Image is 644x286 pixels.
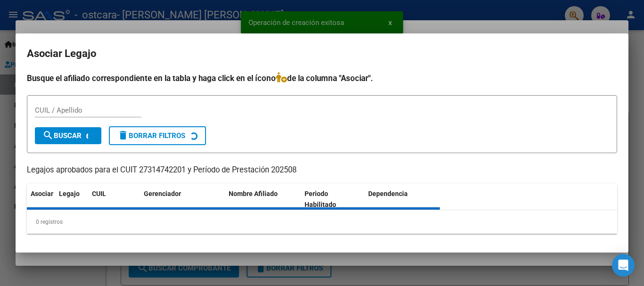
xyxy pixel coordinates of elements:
h4: Busque el afiliado correspondiente en la tabla y haga click en el ícono de la columna "Asociar". [27,72,617,84]
span: Dependencia [368,190,408,197]
div: Open Intercom Messenger [612,254,635,277]
span: Borrar Filtros [117,131,185,140]
button: Buscar [35,127,101,144]
datatable-header-cell: Gerenciador [140,184,225,215]
div: 0 registros [27,210,617,234]
button: Borrar Filtros [109,126,206,145]
p: Legajos aprobados para el CUIT 27314742201 y Período de Prestación 202508 [27,164,617,176]
mat-icon: delete [117,130,129,141]
datatable-header-cell: Legajo [55,184,88,215]
datatable-header-cell: CUIL [88,184,140,215]
datatable-header-cell: Periodo Habilitado [301,184,364,215]
span: Buscar [42,131,82,140]
span: Asociar [31,190,53,197]
span: Legajo [59,190,80,197]
datatable-header-cell: Dependencia [364,184,440,215]
span: CUIL [92,190,106,197]
span: Periodo Habilitado [305,190,336,208]
datatable-header-cell: Asociar [27,184,55,215]
mat-icon: search [42,130,54,141]
span: Gerenciador [144,190,181,197]
span: Nombre Afiliado [229,190,278,197]
h2: Asociar Legajo [27,45,617,63]
datatable-header-cell: Nombre Afiliado [225,184,301,215]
